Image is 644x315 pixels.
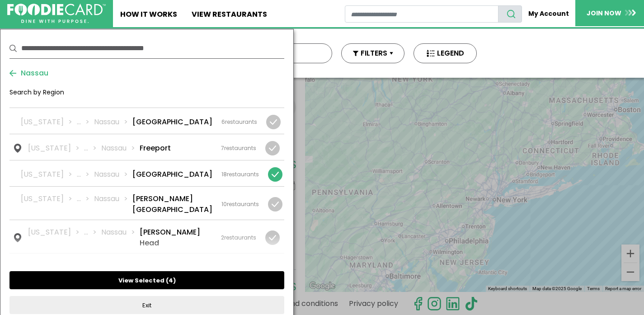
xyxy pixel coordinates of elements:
li: [GEOGRAPHIC_DATA] [132,169,212,180]
li: [PERSON_NAME] Head [140,227,212,249]
li: ... [77,193,94,215]
div: restaurants [221,200,259,208]
input: restaurant search [345,5,498,23]
button: View Selected (4) [9,271,284,289]
a: [US_STATE] ... Nassau [GEOGRAPHIC_DATA] 18restaurants [9,160,284,186]
button: Exit [9,296,284,314]
li: [US_STATE] [21,117,77,127]
li: Nassau [101,143,140,154]
li: Freeport [140,143,171,154]
span: 10 [221,200,227,208]
li: [US_STATE] [28,227,84,249]
span: 6 [221,118,225,126]
div: restaurants [221,144,256,152]
div: restaurants [221,234,256,242]
li: Nassau [94,193,132,215]
span: 4 [169,276,173,285]
a: My Account [522,5,575,22]
div: restaurants [221,118,257,126]
a: [US_STATE] ... Nassau Great Neck 7restaurants [9,254,284,279]
li: ... [84,227,101,249]
span: 2 [221,234,224,241]
button: search [498,5,522,23]
span: 18 [221,170,227,178]
a: [US_STATE] ... Nassau [GEOGRAPHIC_DATA] 6restaurants [9,108,284,134]
li: [US_STATE] [28,143,84,154]
a: [US_STATE] ... Nassau [PERSON_NAME][GEOGRAPHIC_DATA] 10restaurants [9,187,284,220]
button: LEGEND [414,43,477,63]
div: restaurants [221,170,259,179]
span: 7 [221,144,224,152]
li: Nassau [94,169,132,180]
li: [PERSON_NAME][GEOGRAPHIC_DATA] [132,193,212,215]
div: Search by Region [9,88,284,104]
a: [US_STATE] ... Nassau Freeport 7restaurants [9,134,284,160]
li: ... [84,143,101,154]
li: [US_STATE] [21,193,77,215]
button: FILTERS [341,43,404,63]
li: ... [77,169,94,180]
li: Nassau [94,117,132,127]
li: Nassau [101,227,140,249]
li: ... [77,117,94,127]
li: [US_STATE] [21,169,77,180]
a: [US_STATE] ... Nassau [PERSON_NAME] Head 2restaurants [9,220,284,253]
img: FoodieCard; Eat, Drink, Save, Donate [7,4,106,24]
span: Nassau [16,68,48,79]
li: [GEOGRAPHIC_DATA] [132,117,212,127]
button: Nassau [9,68,48,79]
